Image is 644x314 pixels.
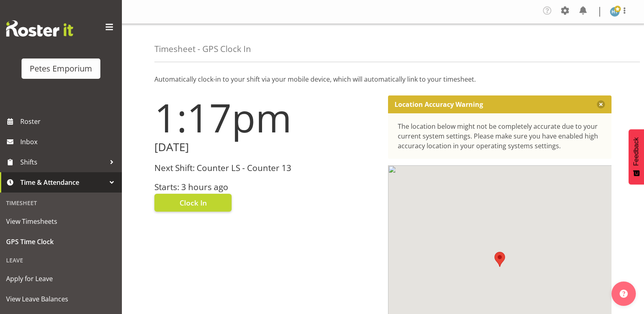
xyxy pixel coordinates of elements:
a: GPS Time Clock [2,232,120,252]
button: Close message [597,100,605,108]
span: Roster [20,115,118,128]
img: Rosterit website logo [6,20,73,37]
h3: Next Shift: Counter LS - Counter 13 [154,163,378,173]
h3: Starts: 3 hours ago [154,182,378,192]
div: The location below might not be completely accurate due to your current system settings. Please m... [398,121,602,151]
span: GPS Time Clock [6,236,116,248]
span: Time & Attendance [20,176,106,188]
span: Shifts [20,156,106,168]
img: help-xxl-2.png [620,290,628,298]
p: Location Accuracy Warning [395,100,483,108]
span: Apply for Leave [6,273,116,285]
h4: Timesheet - GPS Clock In [154,44,251,54]
h2: [DATE] [154,141,378,154]
p: Automatically clock-in to your shift via your mobile device, which will automatically link to you... [154,74,611,84]
button: Clock In [154,194,232,212]
span: View Timesheets [6,215,116,227]
button: Feedback - Show survey [629,129,644,184]
div: Leave [2,252,120,269]
img: helena-tomlin701.jpg [610,7,620,17]
span: Feedback [633,137,640,166]
div: Petes Emporium [30,63,92,75]
span: Clock In [180,197,207,208]
span: View Leave Balances [6,293,116,305]
h1: 1:17pm [154,95,378,139]
a: View Timesheets [2,211,120,232]
span: Inbox [20,136,118,148]
a: Apply for Leave [2,269,120,289]
div: Timesheet [2,195,120,211]
a: View Leave Balances [2,289,120,309]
